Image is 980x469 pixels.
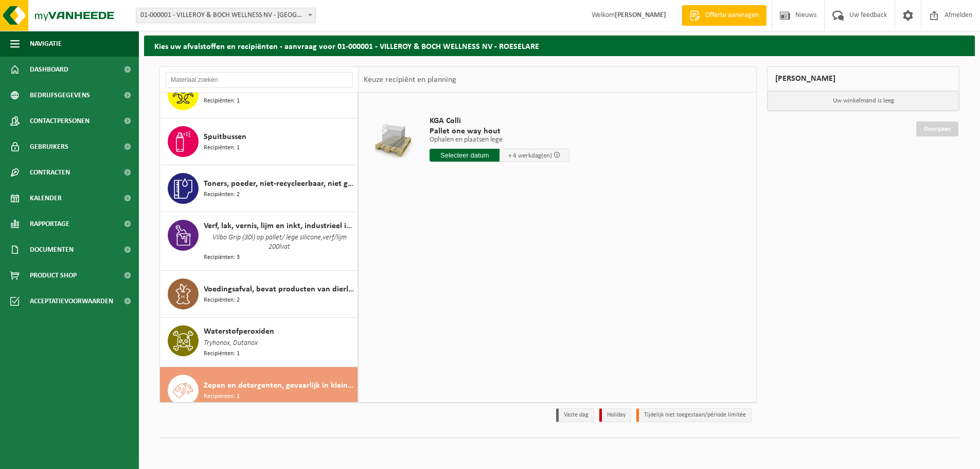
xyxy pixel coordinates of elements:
[204,232,355,253] span: Vilbo Grip (30l) op pallet/ lege silicone,verf/lijm 200lvat
[160,118,358,165] button: Spuitbussen Recipiënten: 1
[916,121,958,136] a: Doorgaan
[682,5,767,26] a: Offerte aanvragen
[204,253,240,263] span: Recipiënten: 3
[767,66,959,91] div: [PERSON_NAME]
[204,96,240,106] span: Recipiënten: 1
[30,160,70,185] span: Contracten
[160,271,358,318] button: Voedingsafval, bevat producten van dierlijke oorsprong, onverpakt, categorie 3 Recipiënten: 2
[204,325,274,338] span: Waterstofperoxiden
[430,149,500,162] input: Selecteer datum
[204,349,240,359] span: Recipiënten: 1
[30,185,62,211] span: Kalender
[430,126,569,136] span: Pallet one way hout
[556,408,594,422] li: Vaste dag
[204,220,355,232] span: Verf, lak, vernis, lijm en inkt, industrieel in kleinverpakking
[30,57,68,82] span: Dashboard
[30,237,74,263] span: Documenten
[768,91,959,111] p: Uw winkelmand is leeg
[30,31,62,57] span: Navigatie
[636,408,752,422] li: Tijdelijk niet toegestaan/période limitée
[508,152,552,159] span: + 4 werkdag(en)
[204,131,246,143] span: Spuitbussen
[30,263,77,288] span: Product Shop
[430,136,569,144] p: Ophalen en plaatsen lege
[30,134,68,160] span: Gebruikers
[30,211,69,237] span: Rapportage
[204,283,355,296] span: Voedingsafval, bevat producten van dierlijke oorsprong, onverpakt, categorie 3
[160,318,358,367] button: Waterstofperoxiden Tryhonox, Dutanox Recipiënten: 1
[204,392,240,402] span: Recipiënten: 1
[204,190,240,200] span: Recipiënten: 2
[165,72,353,88] input: Materiaal zoeken
[204,338,258,349] span: Tryhonox, Dutanox
[136,8,315,23] span: 01-000001 - VILLEROY & BOCH WELLNESS NV - ROESELARE
[204,143,240,153] span: Recipiënten: 1
[204,178,355,190] span: Toners, poeder, niet-recycleerbaar, niet gevaarlijk
[359,67,461,93] div: Keuze recipiënt en planning
[160,212,358,271] button: Verf, lak, vernis, lijm en inkt, industrieel in kleinverpakking Vilbo Grip (30l) op pallet/ lege ...
[30,82,90,108] span: Bedrijfsgegevens
[703,10,761,21] span: Offerte aanvragen
[599,408,631,422] li: Holiday
[430,116,569,126] span: KGA Colli
[160,367,358,413] button: Zepen en detergenten, gevaarlijk in kleinverpakking Recipiënten: 1
[204,379,355,392] span: Zepen en detergenten, gevaarlijk in kleinverpakking
[204,296,240,305] span: Recipiënten: 2
[160,165,358,212] button: Toners, poeder, niet-recycleerbaar, niet gevaarlijk Recipiënten: 2
[136,8,316,23] span: 01-000001 - VILLEROY & BOCH WELLNESS NV - ROESELARE
[160,72,358,118] button: Risicohoudend medisch afval Recipiënten: 1
[144,36,975,56] h2: Kies uw afvalstoffen en recipiënten - aanvraag voor 01-000001 - VILLEROY & BOCH WELLNESS NV - ROE...
[30,108,90,134] span: Contactpersonen
[30,288,113,314] span: Acceptatievoorwaarden
[615,11,666,19] strong: [PERSON_NAME]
